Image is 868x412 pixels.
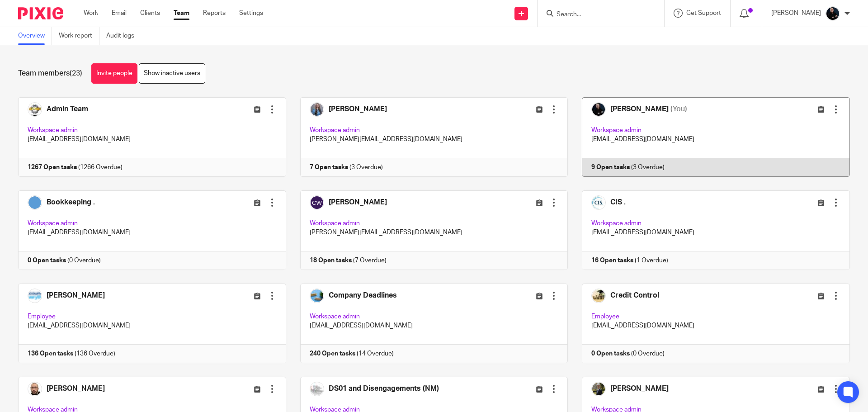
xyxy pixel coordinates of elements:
a: Work report [59,27,99,45]
img: Pixie [18,7,63,19]
a: Audit logs [106,27,141,45]
a: Team [174,9,189,18]
a: Show inactive users [139,63,205,84]
a: Reports [203,9,226,18]
input: Search [556,11,637,19]
img: Headshots%20accounting4everything_Poppy%20Jakes%20Photography-2203.jpg [826,6,840,21]
a: Invite people [91,63,137,84]
a: Clients [140,9,160,18]
a: Work [84,9,98,18]
a: Overview [18,27,52,45]
a: Email [112,9,127,18]
a: Settings [239,9,263,18]
h1: Team members [18,69,82,78]
p: [PERSON_NAME] [771,9,821,18]
span: (23) [70,70,82,77]
span: Get Support [686,10,721,16]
